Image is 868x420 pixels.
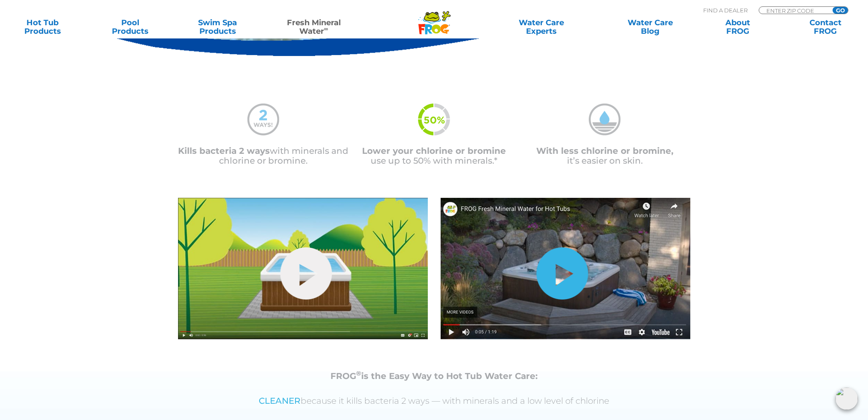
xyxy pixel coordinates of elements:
img: openIcon [836,388,858,410]
p: it’s easier on skin. [520,146,690,166]
a: Water CareExperts [486,18,597,35]
img: fmw-hot-tub-cover-1 [178,198,428,339]
p: because it kills bacteria 2 ways — with minerals and a low level of chlorine [189,396,680,406]
img: mineral-water-2-ways [247,103,279,135]
a: Swim SpaProducts [184,18,251,35]
input: Zip Code Form [766,7,823,14]
input: GO [833,7,848,14]
a: Water CareBlog [617,18,684,35]
img: fmw-50percent-icon [418,103,450,135]
a: PoolProducts [96,18,164,35]
p: use up to 50% with minerals.* [349,146,520,166]
img: mineral-water-less-chlorine [589,103,621,135]
a: Hot TubProducts [9,18,76,35]
span: With less chlorine or bromine, [536,146,673,156]
span: Lower your chlorine or bromine [362,146,506,156]
img: fmw-hot-tub-cover-2 [441,198,690,339]
sup: ∞ [324,25,328,32]
sup: ® [356,369,361,377]
a: AboutFROG [704,18,772,35]
p: Find A Dealer [703,6,748,14]
strong: FROG is the Easy Way to Hot Tub Water Care: [330,371,538,381]
span: CLEANER [259,396,301,406]
p: with minerals and chlorine or bromine. [178,146,349,166]
span: Kills bacteria 2 ways [178,146,270,156]
a: ContactFROG [791,18,859,35]
a: Fresh MineralWater∞ [271,18,356,35]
